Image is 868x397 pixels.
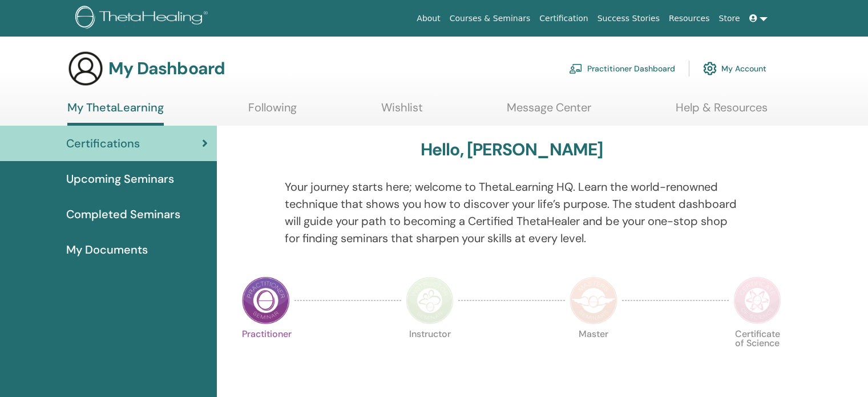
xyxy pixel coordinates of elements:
[242,330,290,378] p: Practitioner
[664,8,714,29] a: Resources
[733,276,781,324] img: Certificate of Science
[66,206,180,223] span: Completed Seminars
[412,8,445,29] a: About
[733,330,781,378] p: Certificate of Science
[75,6,212,31] img: logo.png
[569,63,583,74] img: chalkboard-teacher.svg
[703,59,717,78] img: cog.svg
[248,101,297,123] a: Following
[535,8,592,29] a: Certification
[714,8,745,29] a: Store
[421,139,603,160] h3: Hello, [PERSON_NAME]
[676,101,768,123] a: Help & Resources
[593,8,664,29] a: Success Stories
[569,56,675,81] a: Practitioner Dashboard
[570,276,617,324] img: Master
[445,8,535,29] a: Courses & Seminars
[507,101,591,123] a: Message Center
[570,330,617,378] p: Master
[242,276,290,324] img: Practitioner
[66,241,148,258] span: My Documents
[703,56,766,81] a: My Account
[108,58,225,79] h3: My Dashboard
[66,170,174,187] span: Upcoming Seminars
[406,276,454,324] img: Instructor
[67,101,164,126] a: My ThetaLearning
[406,330,454,378] p: Instructor
[285,178,739,247] p: Your journey starts here; welcome to ThetaLearning HQ. Learn the world-renowned technique that sh...
[67,50,104,87] img: generic-user-icon.jpg
[381,101,423,123] a: Wishlist
[66,135,140,152] span: Certifications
